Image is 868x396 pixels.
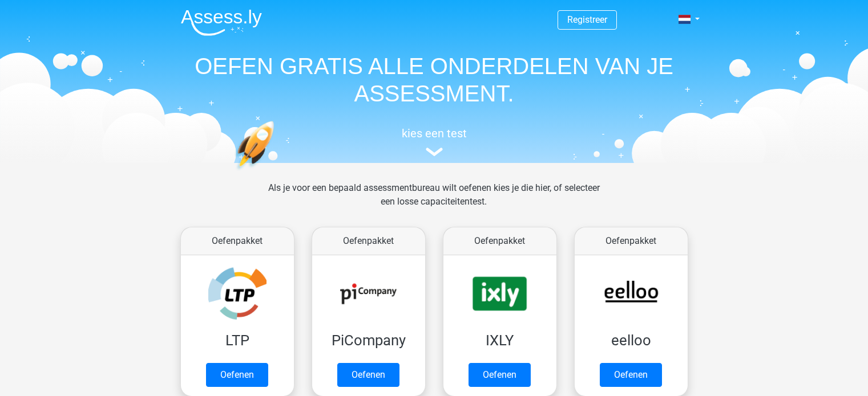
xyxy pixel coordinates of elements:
h1: OEFEN GRATIS ALLE ONDERDELEN VAN JE ASSESSMENT. [172,52,697,107]
div: Als je voor een bepaald assessmentbureau wilt oefenen kies je die hier, of selecteer een losse ca... [259,181,609,222]
img: assessment [426,148,443,156]
h5: kies een test [172,126,697,140]
a: Oefenen [206,363,268,387]
a: kies een test [172,126,697,157]
img: Assessly [181,9,262,36]
a: Registreer [567,14,607,25]
a: Oefenen [337,363,399,387]
a: Oefenen [600,363,662,387]
img: oefenen [235,121,318,224]
a: Oefenen [469,363,531,387]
